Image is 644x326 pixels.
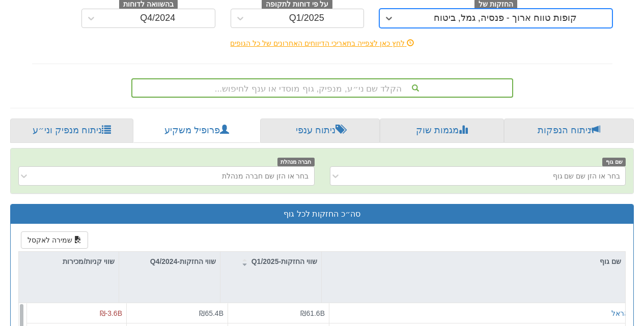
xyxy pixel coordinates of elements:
[18,210,626,219] h3: סה״כ החזקות לכל גוף
[434,13,577,23] div: קופות טווח ארוך - פנסיה, גמל, ביטוח
[133,118,260,143] a: פרופיל משקיע
[222,171,309,181] div: בחר או הזן שם חברה מנהלת
[380,118,503,143] a: מגמות שוק
[602,158,626,166] span: שם גוף
[132,79,512,97] div: הקלד שם ני״ע, מנפיק, גוף מוסדי או ענף לחיפוש...
[100,309,122,317] span: ₪-3.6B
[119,252,220,271] div: שווי החזקות-Q4/2024
[300,309,325,317] span: ₪61.6B
[322,252,625,271] div: שם גוף
[19,252,119,271] div: שווי קניות/מכירות
[21,231,88,249] button: שמירה לאקסל
[24,38,620,48] div: לחץ כאן לצפייה בתאריכי הדיווחים האחרונים של כל הגופים
[260,118,380,143] a: ניתוח ענפי
[504,118,634,143] a: ניתוח הנפקות
[277,158,315,166] span: חברה מנהלת
[10,118,133,143] a: ניתוח מנפיק וני״ע
[553,171,620,181] div: בחר או הזן שם שם גוף
[611,308,629,318] button: הראל
[199,309,223,317] span: ₪65.4B
[140,13,175,23] div: Q4/2024
[289,13,324,23] div: Q1/2025
[220,252,321,271] div: שווי החזקות-Q1/2025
